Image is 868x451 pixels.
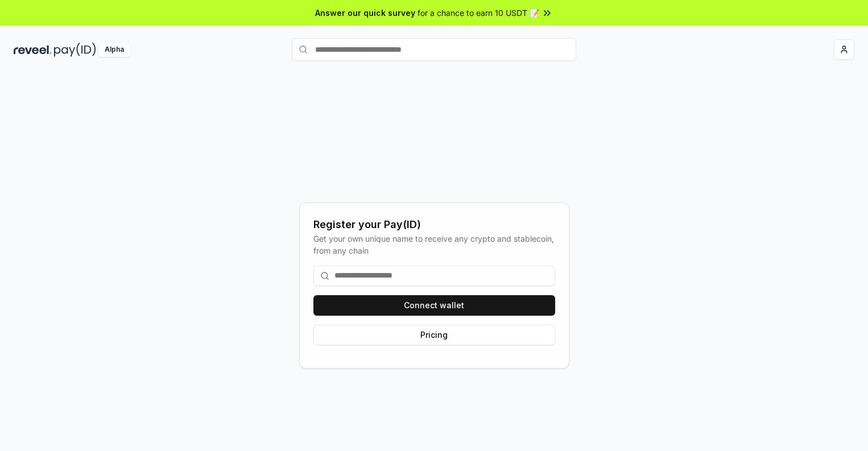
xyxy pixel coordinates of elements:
button: Pricing [313,325,555,345]
span: for a chance to earn 10 USDT 📝 [418,7,539,19]
div: Alpha [98,43,130,57]
span: Answer our quick survey [315,7,415,19]
img: pay_id [54,43,96,57]
button: Connect wallet [313,295,555,316]
img: reveel_dark [14,43,52,57]
div: Get your own unique name to receive any crypto and stablecoin, from any chain [313,233,555,256]
div: Register your Pay(ID) [313,217,555,233]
